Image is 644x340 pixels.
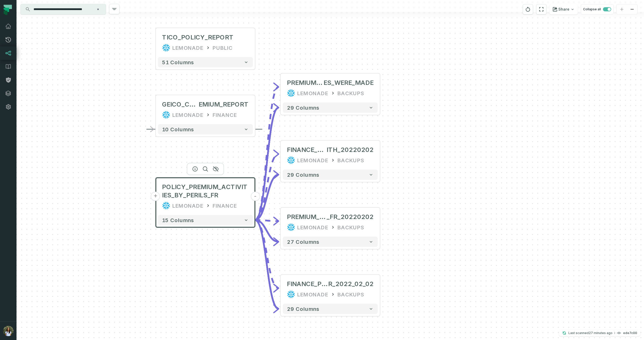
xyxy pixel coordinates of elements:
span: 15 columns [162,217,194,223]
div: TICO_POLICY_REPORT [162,33,234,42]
div: FINANCE [213,111,237,119]
span: R_2022_02_02 [328,280,374,288]
img: avatar of Noa Gordon [3,326,13,336]
g: Edge from d1c42c685f05415df4c77cf7bec0a10f to 0779dc2ab59c46ba84eea27089a25f2a [255,220,279,309]
div: GEICO_COMMISION_WRITTEN_PREMIUM_REPORT [162,100,249,109]
div: LEMONADE [172,201,203,210]
div: LEMONADE [297,290,328,298]
div: LEMONADE [297,156,328,164]
span: GEICO_COMMISION_WRITTEN_PR [162,100,199,109]
div: PREMIUM_REPORT_FR_20220202 [287,213,374,221]
div: LEMONADE [297,223,328,231]
div: FINANCE [213,201,237,210]
div: LEMONADE [172,111,203,119]
div: FINANCE_PREMIUM_REPORT_FR_2022_02_02 [287,280,374,288]
span: POLICY_PREMIUM_ACTIVITIES_BY_PERILS_FR [162,183,249,199]
g: Edge from d1c42c685f05415df4c77cf7bec0a10f to cf7ba1db9b042598f63169d8939737bd [255,108,279,220]
div: LEMONADE [297,89,328,97]
span: 51 columns [162,59,194,65]
span: EMIUM_REPORT [199,100,249,109]
div: FINANCE_PREMIUM_REPORT_FR_MONOLITH_20220202 [287,146,374,154]
span: PREMIUM_REPORT_FR_20220202_NO_CHANG [287,79,324,87]
span: ES_WERE_MADE [324,79,374,87]
span: _FR_20220202 [327,213,374,221]
span: 10 columns [162,126,194,132]
button: Share [550,4,578,14]
button: Clear search query [95,7,101,12]
h4: ede7c00 [623,331,637,335]
button: Collapse all [581,4,614,14]
span: 27 columns [287,239,319,245]
button: Last scanned[DATE] 1:31:43 PMede7c00 [559,330,640,336]
span: 29 columns [287,104,319,111]
span: 29 columns [287,306,319,312]
span: PREMIUM_REPORT [287,213,327,221]
button: zoom out [627,4,637,14]
span: ITH_20220202 [327,146,374,154]
button: - [251,192,260,201]
p: Last scanned [568,330,613,336]
div: BACKUPS [337,89,364,97]
g: Edge from d1c42c685f05415df4c77cf7bec0a10f to 2905e599449e2421edab4513d6f06231 [255,220,279,242]
button: + [151,192,160,201]
div: PUBLIC [213,44,233,52]
span: FINANCE_PREMIUM_REPORT_FR_MONOL [287,146,327,154]
div: BACKUPS [337,156,364,164]
div: LEMONADE [172,44,203,52]
div: BACKUPS [337,290,364,298]
relative-time: Sep 11, 2025, 1:31 PM GMT+3 [589,331,613,335]
span: 29 columns [287,172,319,178]
g: Edge from d1c42c685f05415df4c77cf7bec0a10f to 2905e599449e2421edab4513d6f06231 [255,220,279,221]
div: BACKUPS [337,223,364,231]
div: PREMIUM_REPORT_FR_20220202_NO_CHANGES_WERE_MADE [287,79,374,87]
span: FINANCE_PREMIUM_REPORT_F [287,280,328,288]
